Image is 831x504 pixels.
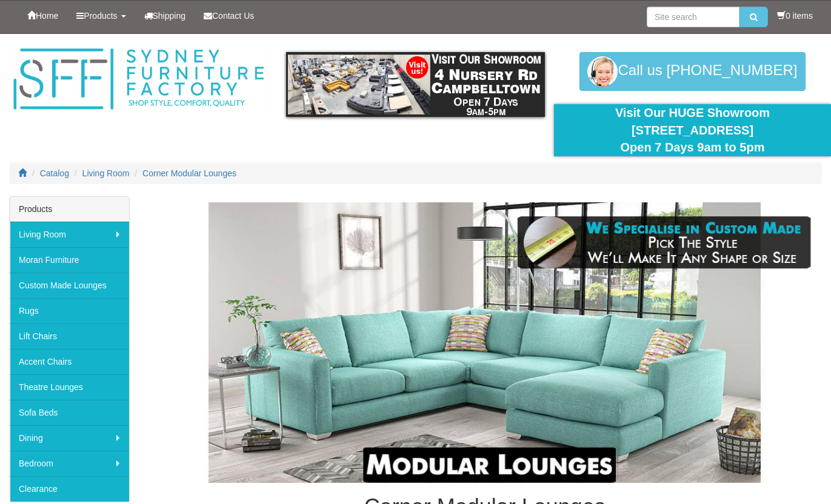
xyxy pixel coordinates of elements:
div: Visit Our HUGE Showroom [STREET_ADDRESS] Open 7 Days 9am to 5pm [563,104,822,156]
a: Rugs [10,298,129,323]
a: Bedroom [10,451,129,476]
a: Clearance [10,476,129,502]
a: Custom Made Lounges [10,273,129,298]
a: Dining [10,425,129,451]
img: Sydney Furniture Factory [9,46,268,113]
a: Contact Us [195,1,263,31]
span: Home [36,11,58,21]
a: Home [18,1,67,31]
a: Theatre Lounges [10,374,129,400]
span: Shipping [153,11,186,21]
a: Sofa Beds [10,400,129,425]
a: Catalog [40,168,69,178]
span: Contact Us [212,11,254,21]
a: Shipping [135,1,195,31]
a: Moran Furniture [10,247,129,273]
a: Living Room [82,168,130,178]
input: Site search [647,7,739,27]
a: Accent Chairs [10,349,129,374]
span: Products [84,11,117,21]
a: Lift Chairs [10,323,129,349]
img: Corner Modular Lounges [148,202,823,483]
li: 0 items [777,10,813,22]
div: Products [10,197,129,222]
img: showroom.gif [286,52,545,117]
a: Products [67,1,135,31]
a: Living Room [10,222,129,247]
a: Corner Modular Lounges [142,168,236,178]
